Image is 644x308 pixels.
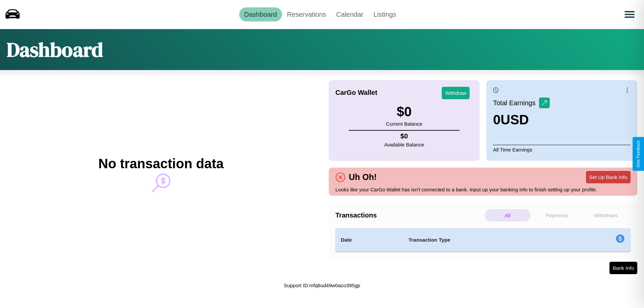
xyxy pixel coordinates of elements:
p: Payments [534,209,580,222]
h4: $ 0 [384,132,424,140]
a: Calendar [331,7,368,21]
p: All [485,209,531,222]
button: Set Up Bank Info [586,171,631,183]
p: Looks like your CarGo Wallet has isn't connected to a bank. Input up your banking info to finish ... [335,185,631,194]
p: All Time Earnings [493,145,631,154]
button: Open menu [620,5,639,24]
h2: No transaction data [98,156,223,171]
a: Dashboard [239,7,282,21]
a: Reservations [282,7,331,21]
p: Total Earnings [493,97,539,109]
table: simple table [335,228,631,252]
h4: Date [341,236,398,244]
h4: Uh Oh! [345,172,380,182]
h4: CarGo Wallet [335,89,377,97]
h4: Transaction Type [409,236,561,244]
p: Withdraws [583,209,629,222]
h4: Transactions [335,211,483,219]
p: Support ID: mfq6ud49w0aco395gp [284,281,360,290]
p: Current Balance [386,119,422,128]
h1: Dashboard [7,36,103,63]
a: Listings [368,7,401,21]
button: Withdraw [442,87,470,99]
div: Give Feedback [636,140,641,168]
h3: 0 USD [493,112,550,127]
h3: $ 0 [386,104,422,119]
button: Bank Info [609,262,637,274]
p: Available Balance [384,140,424,149]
